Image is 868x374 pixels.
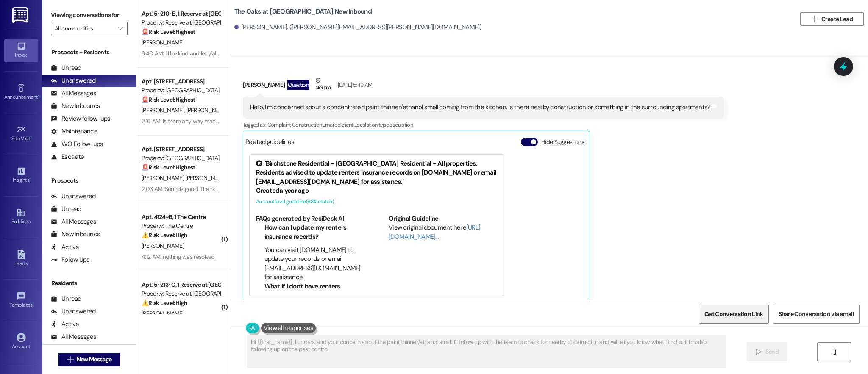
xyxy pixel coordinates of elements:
div: 3:40 AM: I'll be kind and let y'all know you have 7 days to fix the issues before we pursue furth... [142,50,660,57]
span: Create Lead [821,15,853,24]
i:  [831,349,837,355]
div: Tagged as: [243,119,724,131]
i:  [118,25,123,32]
strong: 🚨 Risk Level: Highest [142,96,195,103]
strong: 🚨 Risk Level: Highest [142,163,195,171]
label: Viewing conversations for [51,8,128,22]
div: 2:16 AM: Is there any way that we could do that. [142,117,259,125]
div: Hello, I'm concerned about a concentrated paint thinner/ethanol smell coming from the kitchen. Is... [250,103,711,112]
div: New Inbounds [51,102,100,111]
div: Property: The Centre [142,222,220,230]
span: • [33,301,34,307]
div: Property: Reserve at [GEOGRAPHIC_DATA] [142,18,220,27]
a: Leads [4,247,38,270]
div: 'Birchstone Residential - [GEOGRAPHIC_DATA] Residential - All properties: Residents advised to up... [256,159,498,186]
span: Get Conversation Link [704,310,763,319]
button: Get Conversation Link [699,305,768,324]
div: Escalate [51,152,84,161]
div: Apt. [STREET_ADDRESS] [142,77,220,86]
div: All Messages [51,217,96,226]
span: New Message [77,355,111,364]
div: Unanswered [51,76,96,85]
div: [PERSON_NAME]. ([PERSON_NAME][EMAIL_ADDRESS][PERSON_NAME][DOMAIN_NAME]) [234,23,482,32]
span: Send [765,347,779,356]
textarea: Hi {{first_name}}, I understand your concern about the paint thinner/ethanol smell. I'll follow u... [248,336,725,368]
div: Property: Reserve at [GEOGRAPHIC_DATA] [142,289,220,298]
div: Residents [42,279,136,288]
div: 4:12 AM: nothing was resolved [142,253,215,260]
button: Create Lead [800,12,864,26]
div: Prospects + Residents [42,48,136,57]
strong: ⚠️ Risk Level: High [142,231,187,239]
div: Unanswered [51,192,96,201]
div: Created a year ago [256,186,498,195]
div: Active [51,243,79,252]
div: WO Follow-ups [51,140,103,149]
div: Apt. 4124~B, 1 The Centre [142,213,220,222]
img: ResiDesk Logo [12,7,30,23]
div: Neutral [314,76,333,94]
span: • [38,93,39,99]
span: [PERSON_NAME] [142,242,184,249]
li: You can visit [DOMAIN_NAME] to update your records or email [EMAIL_ADDRESS][DOMAIN_NAME] for assi... [264,246,365,282]
a: Account [4,330,38,353]
span: • [29,176,31,182]
div: Unread [51,205,81,213]
input: All communities [55,22,114,35]
div: Property: [GEOGRAPHIC_DATA] [142,86,220,95]
span: Emailed client , [323,121,354,128]
a: Buildings [4,205,38,228]
div: Apt. [STREET_ADDRESS] [142,145,220,154]
span: Escalation type escalation [354,121,413,128]
div: Property: [GEOGRAPHIC_DATA] [142,154,220,163]
div: [PERSON_NAME] [243,76,724,97]
div: Active [51,320,79,329]
span: [PERSON_NAME] [142,39,184,46]
b: The Oaks at [GEOGRAPHIC_DATA]: New Inbound [234,7,372,16]
div: Unread [51,64,81,72]
div: New Inbounds [51,230,100,239]
a: Insights • [4,164,38,187]
li: What if I don't have renters insurance? [264,282,365,300]
div: Unanswered [51,307,96,316]
span: [PERSON_NAME] [PERSON_NAME] [142,174,228,182]
div: 2:03 AM: Sounds good. Thank you. [142,185,226,193]
span: Construction , [292,121,323,128]
i:  [67,356,73,363]
a: Templates • [4,289,38,312]
a: [URL][DOMAIN_NAME]… [389,223,480,241]
div: Question [287,80,309,90]
div: Account level guideline ( 68 % match) [256,197,498,206]
button: Share Conversation via email [773,305,860,324]
div: Maintenance [51,127,97,136]
div: Prospects [42,176,136,185]
span: Share Conversation via email [779,310,854,319]
b: FAQs generated by ResiDesk AI [256,214,344,223]
div: Apt. 5~210~B, 1 Reserve at [GEOGRAPHIC_DATA] [142,9,220,18]
div: All Messages [51,332,96,341]
strong: 🚨 Risk Level: Highest [142,28,195,36]
i:  [811,16,818,22]
div: Unread [51,294,81,303]
div: View original document here [389,223,498,241]
span: • [31,134,32,140]
label: Hide Suggestions [541,138,584,147]
i:  [756,349,762,355]
b: Original Guideline [389,214,439,223]
span: Complaint , [267,121,292,128]
div: Review follow-ups [51,114,110,123]
a: Site Visit • [4,122,38,145]
div: Follow Ups [51,255,90,264]
div: All Messages [51,89,96,98]
button: Send [747,342,788,361]
button: New Message [58,353,121,366]
a: Inbox [4,39,38,62]
span: [PERSON_NAME] [142,106,186,114]
span: [PERSON_NAME] [142,310,184,317]
div: [DATE] 5:49 AM [336,80,373,89]
strong: ⚠️ Risk Level: High [142,299,187,307]
div: Apt. 5~213~C, 1 Reserve at [GEOGRAPHIC_DATA] [142,280,220,289]
li: How can I update my renters insurance records? [264,223,365,241]
div: Related guidelines [245,138,295,150]
span: [PERSON_NAME] [186,106,228,114]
